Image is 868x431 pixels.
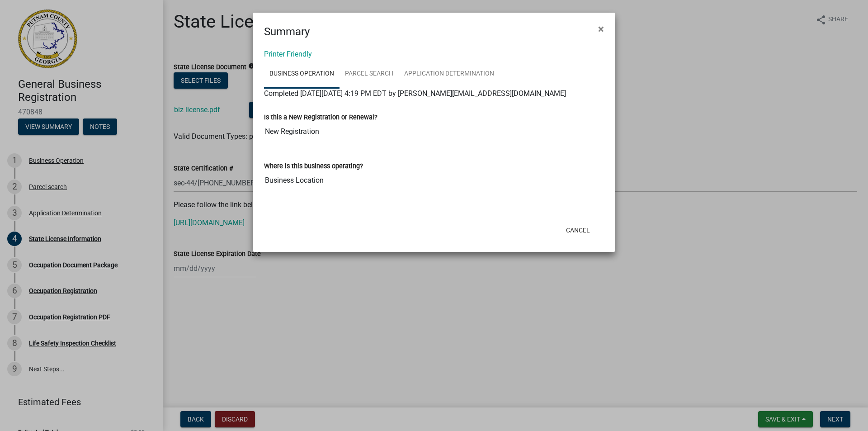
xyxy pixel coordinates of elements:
a: Business Operation [264,60,340,89]
a: Parcel search [340,60,399,89]
button: Close [591,16,611,42]
span: Completed [DATE][DATE] 4:19 PM EDT by [PERSON_NAME][EMAIL_ADDRESS][DOMAIN_NAME] [264,89,566,98]
h4: Summary [264,24,310,40]
a: Printer Friendly [264,50,312,58]
label: Is this a New Registration or Renewal? [264,114,377,121]
span: × [598,23,604,35]
label: Where is this business operating? [264,163,363,170]
button: Cancel [559,222,597,238]
a: Application Determination [399,60,500,89]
